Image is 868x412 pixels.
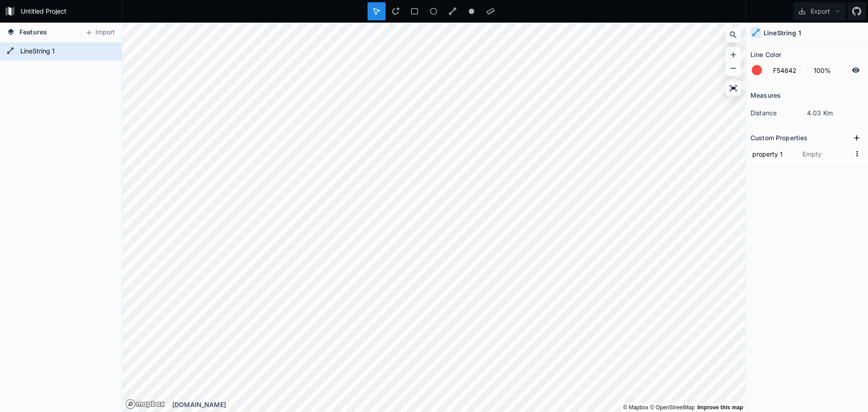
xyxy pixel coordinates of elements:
input: Name [750,147,796,161]
dd: 4.03 Km [807,108,863,118]
h4: LineString 1 [764,28,801,38]
a: Mapbox logo [125,399,165,409]
a: Map feedback [697,404,743,411]
div: [DOMAIN_NAME] [172,400,745,409]
h2: Measures [750,88,781,102]
h2: Line Color [750,47,781,62]
input: Empty [801,147,851,161]
span: Features [19,27,47,37]
button: Import [80,25,119,40]
a: Mapbox [623,404,648,411]
a: OpenStreetMap [650,404,695,411]
dt: distance [750,108,807,118]
button: Export [793,2,845,20]
h2: Custom Properties [750,131,807,145]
